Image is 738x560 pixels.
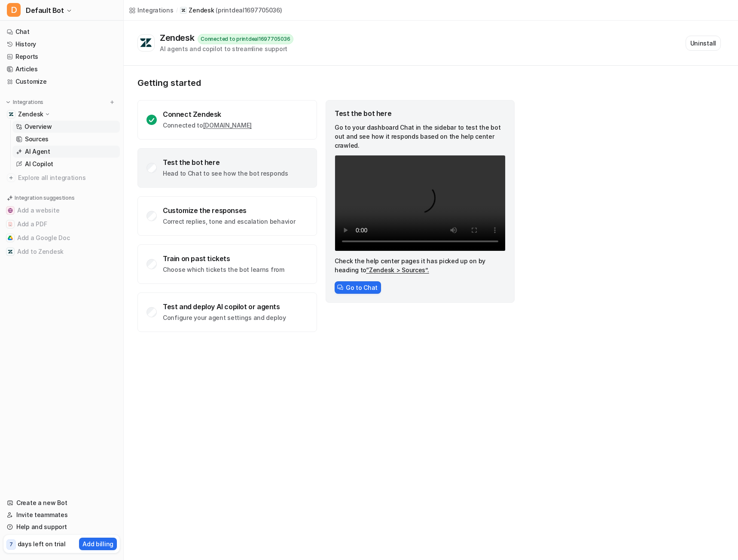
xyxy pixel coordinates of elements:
[160,33,198,43] div: Zendesk
[3,98,46,107] button: Integrations
[3,521,120,533] a: Help and support
[686,36,721,51] button: Uninstall
[15,194,74,202] p: Integration suggestions
[3,509,120,521] a: Invite teammates
[335,109,506,118] div: Test the bot here
[366,266,429,274] a: “Zendesk > Sources”.
[8,235,13,240] img: Add a Google Doc
[12,146,120,158] a: AI Agent
[8,222,13,227] img: Add a PDF
[12,158,120,170] a: AI Copilot
[7,3,21,17] span: D
[109,99,115,105] img: menu_add.svg
[25,135,49,143] p: Sources
[9,541,13,548] p: 7
[25,160,53,168] p: AI Copilot
[163,121,252,130] p: Connected to
[3,245,120,259] button: Add to ZendeskAdd to Zendesk
[18,110,43,119] p: Zendesk
[180,6,282,15] a: Zendesk(printdeal1697705036)
[216,6,282,15] p: ( printdeal1697705036 )
[3,231,120,245] button: Add a Google DocAdd a Google Doc
[335,123,506,150] p: Go to your dashboard Chat in the sidebar to test the bot out and see how it responds based on the...
[129,6,174,15] a: Integrations
[335,281,381,294] button: Go to Chat
[8,208,13,213] img: Add a website
[189,6,214,15] p: Zendesk
[3,51,120,63] a: Reports
[12,133,120,145] a: Sources
[8,249,13,254] img: Add to Zendesk
[163,206,295,215] div: Customize the responses
[18,539,66,548] p: days left on trial
[3,172,120,184] a: Explore all integrations
[12,121,120,133] a: Overview
[3,26,120,38] a: Chat
[163,265,284,274] p: Choose which tickets the bot learns from
[337,284,343,290] img: ChatIcon
[163,217,295,226] p: Correct replies, tone and escalation behavior
[140,38,152,48] img: Zendesk logo
[3,76,120,88] a: Customize
[9,112,14,117] img: Zendesk
[137,6,174,15] div: Integrations
[335,155,506,251] video: Your browser does not support the video tag.
[3,497,120,509] a: Create a new Bot
[3,63,120,75] a: Articles
[176,6,178,14] span: /
[79,538,117,550] button: Add billing
[203,122,252,129] a: [DOMAIN_NAME]
[160,44,293,53] div: AI agents and copilot to streamline support
[3,204,120,217] button: Add a websiteAdd a website
[3,38,120,50] a: History
[26,4,64,16] span: Default Bot
[198,34,293,44] div: Connected to printdeal1697705036
[163,302,286,311] div: Test and deploy AI copilot or agents
[7,173,15,182] img: explore all integrations
[163,110,252,119] div: Connect Zendesk
[24,122,52,131] p: Overview
[163,169,288,178] p: Head to Chat to see how the bot responds
[163,254,284,263] div: Train on past tickets
[18,171,116,185] span: Explore all integrations
[13,99,43,106] p: Integrations
[25,147,50,156] p: AI Agent
[335,256,506,274] p: Check the help center pages it has picked up on by heading to
[82,539,113,548] p: Add billing
[3,217,120,231] button: Add a PDFAdd a PDF
[137,78,515,88] p: Getting started
[5,99,11,105] img: expand menu
[163,313,286,322] p: Configure your agent settings and deploy
[163,158,288,167] div: Test the bot here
